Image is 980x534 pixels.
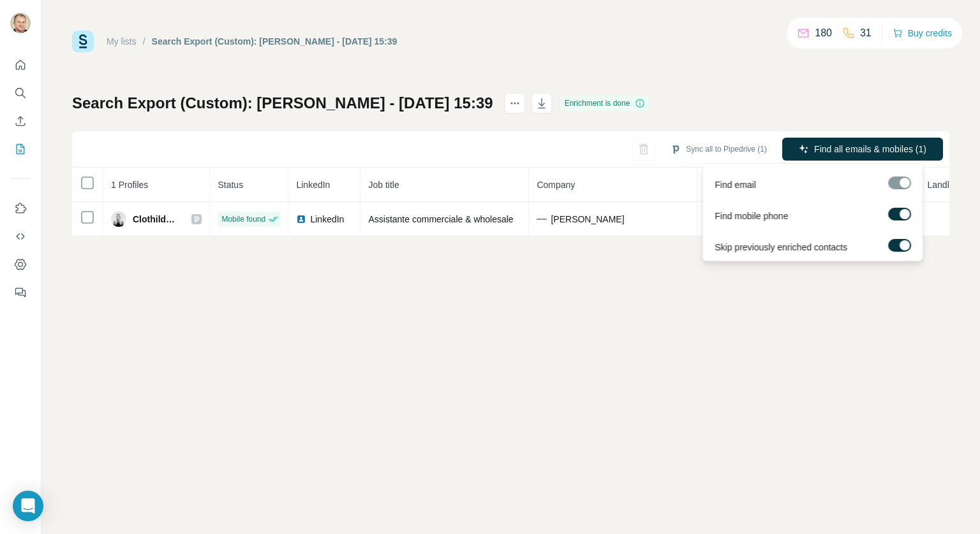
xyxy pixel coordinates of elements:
[551,213,624,226] span: [PERSON_NAME]
[860,25,872,41] p: 31
[111,180,148,190] span: 1 Profiles
[537,214,547,224] img: company-logo
[814,143,926,155] span: Find all emails & mobiles (1)
[72,93,493,113] h1: Search Export (Custom): [PERSON_NAME] - [DATE] 15:39
[221,213,265,225] span: Mobile found
[10,225,31,248] button: Use Surfe API
[107,36,137,47] a: My lists
[782,138,943,161] button: Find all emails & mobiles (1)
[715,178,756,191] span: Find email
[537,180,575,190] span: Company
[143,35,145,48] li: /
[152,35,397,48] div: Search Export (Custom): [PERSON_NAME] - [DATE] 15:39
[296,214,306,224] img: LinkedIn logo
[928,180,961,190] span: Landline
[10,253,31,276] button: Dashboard
[10,138,31,161] button: My lists
[893,24,952,42] button: Buy credits
[815,25,832,41] p: 180
[368,180,399,190] span: Job title
[111,212,126,227] img: Avatar
[10,13,31,33] img: Avatar
[10,82,31,105] button: Search
[10,281,31,304] button: Feedback
[561,96,650,111] div: Enrichment is done
[218,180,243,190] span: Status
[13,491,43,521] div: Open Intercom Messenger
[10,110,31,133] button: Enrich CSV
[133,213,179,226] span: Clothilde SINS
[10,197,31,220] button: Use Surfe on LinkedIn
[10,54,31,76] button: Quick start
[715,241,847,254] span: Skip previously enriched contacts
[715,210,788,222] span: Find mobile phone
[505,93,525,113] button: actions
[72,31,94,52] img: Surfe Logo
[296,180,330,190] span: LinkedIn
[662,140,776,159] button: Sync all to Pipedrive (1)
[310,213,344,226] span: LinkedIn
[368,214,513,224] span: Assistante commerciale & wholesale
